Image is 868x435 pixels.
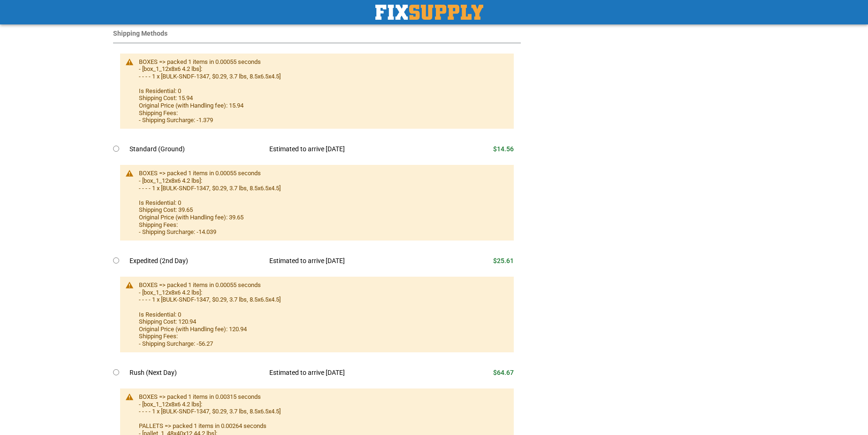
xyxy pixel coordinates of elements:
[129,139,262,160] td: Standard (Ground)
[262,363,443,383] td: Estimated to arrive [DATE]
[493,257,514,264] span: $25.61
[262,139,443,160] td: Estimated to arrive [DATE]
[262,251,443,272] td: Estimated to arrive [DATE]
[139,170,504,235] div: BOXES => packed 1 items in 0.00055 seconds - [box_1_12x8x6 4.2 lbs]: - - - - 1 x [BULK-SNDF-1347,...
[493,145,514,153] span: $14.56
[139,58,504,124] div: BOXES => packed 1 items in 0.00055 seconds - [box_1_12x8x6 4.2 lbs]: - - - - 1 x [BULK-SNDF-1347,...
[493,369,514,376] span: $64.67
[113,29,521,43] div: Shipping Methods
[375,5,483,20] img: Fix Industrial Supply
[375,5,483,20] a: store logo
[139,281,504,347] div: BOXES => packed 1 items in 0.00055 seconds - [box_1_12x8x6 4.2 lbs]: - - - - 1 x [BULK-SNDF-1347,...
[129,363,262,383] td: Rush (Next Day)
[129,251,262,272] td: Expedited (2nd Day)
